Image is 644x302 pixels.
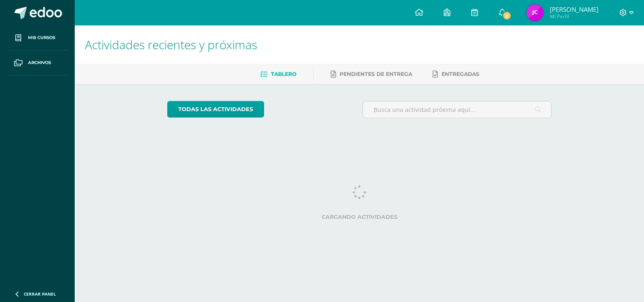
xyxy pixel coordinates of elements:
span: Cerrar panel [24,291,56,297]
span: Entregadas [442,71,479,77]
a: Pendientes de entrega [331,67,412,81]
span: Mis cursos [28,34,55,41]
a: Mis cursos [7,25,68,50]
span: 2 [502,11,512,20]
a: todas las Actividades [167,101,264,117]
a: Archivos [7,50,68,75]
span: [PERSON_NAME] [550,5,599,14]
input: Busca una actividad próxima aquí... [363,101,551,118]
img: 4549e869bd1a71b294ac60c510dba8c5.png [526,4,543,21]
span: Actividades recientes y próximas [85,36,257,53]
a: Tablero [260,67,296,81]
a: Entregadas [433,67,479,81]
span: Pendientes de entrega [340,71,412,77]
span: Archivos [28,59,51,66]
label: Cargando actividades [167,214,551,220]
span: Mi Perfil [550,13,599,20]
span: Tablero [271,71,296,77]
